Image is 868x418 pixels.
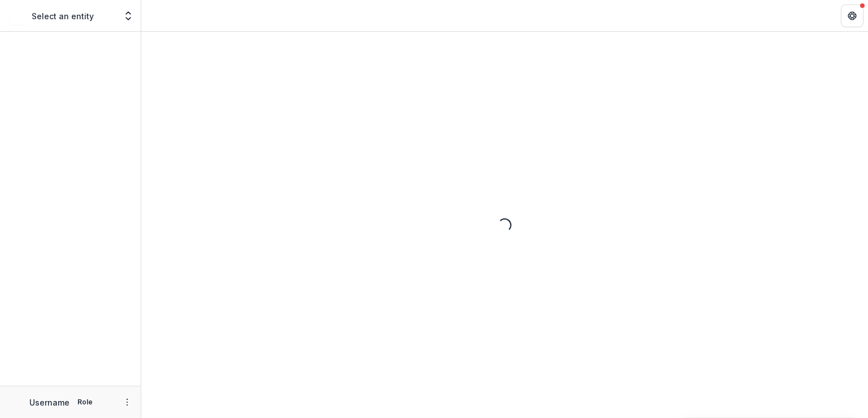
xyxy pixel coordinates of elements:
button: Get Help [841,5,863,27]
button: More [120,395,134,409]
p: Username [29,397,70,408]
button: Open entity switcher [120,5,136,27]
p: Role [74,397,96,407]
p: Select an entity [32,10,94,22]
